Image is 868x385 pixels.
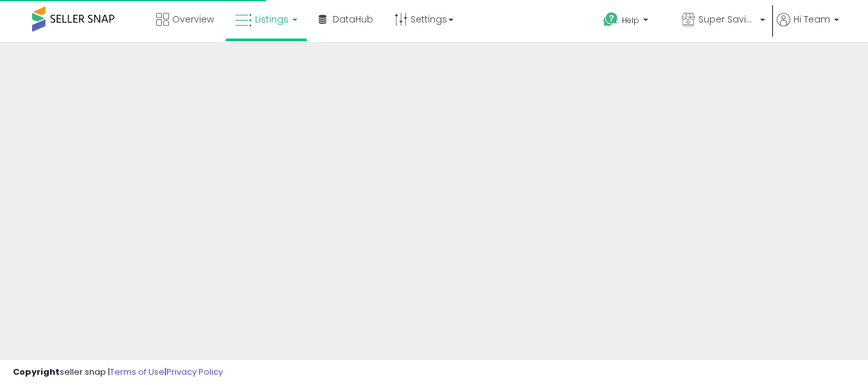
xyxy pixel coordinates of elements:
span: DataHub [333,13,373,26]
i: Get Help [603,12,619,28]
a: Help [593,2,670,42]
a: Hi Team [777,13,839,42]
span: Overview [172,13,214,26]
span: Listings [255,13,288,26]
div: seller snap | | [13,366,223,379]
a: Privacy Policy [166,366,223,378]
span: Hi Team [793,13,830,26]
strong: Copyright [13,366,60,378]
a: Terms of Use [110,366,164,378]
span: Super Savings Now (NEW) [698,13,756,26]
span: Help [622,15,639,26]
